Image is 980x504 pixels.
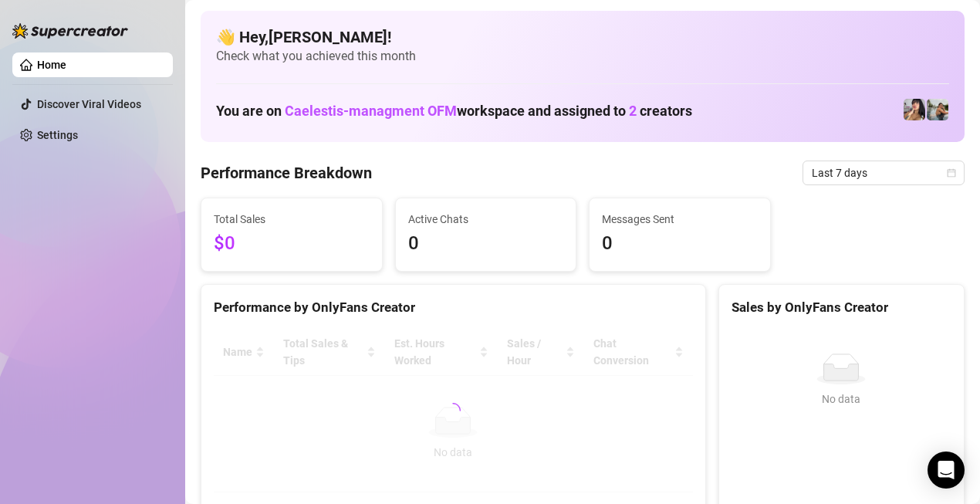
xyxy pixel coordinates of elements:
img: Babydanix [904,99,925,120]
a: Settings [37,129,78,141]
div: No data [738,391,945,408]
span: loading [444,401,462,420]
span: 0 [602,229,758,259]
span: calendar [947,168,956,178]
img: logo-BBDzfeDw.svg [12,23,128,39]
h4: 👋 Hey, [PERSON_NAME] ! [216,26,949,48]
span: Last 7 days [812,161,955,184]
span: Active Chats [408,211,564,228]
img: SivanSecret [927,99,948,120]
span: 2 [629,103,637,119]
span: Messages Sent [602,211,758,228]
a: Discover Viral Videos [37,98,141,110]
span: Check what you achieved this month [216,48,949,65]
h4: Performance Breakdown [201,162,372,184]
span: 0 [408,229,564,259]
div: Sales by OnlyFans Creator [732,297,951,318]
div: Open Intercom Messenger [928,452,965,489]
span: $0 [214,229,370,259]
h1: You are on workspace and assigned to creators [216,103,692,120]
a: Home [37,59,66,71]
span: Total Sales [214,211,370,228]
span: Caelestis-managment OFM [285,103,457,119]
div: Performance by OnlyFans Creator [214,297,693,318]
